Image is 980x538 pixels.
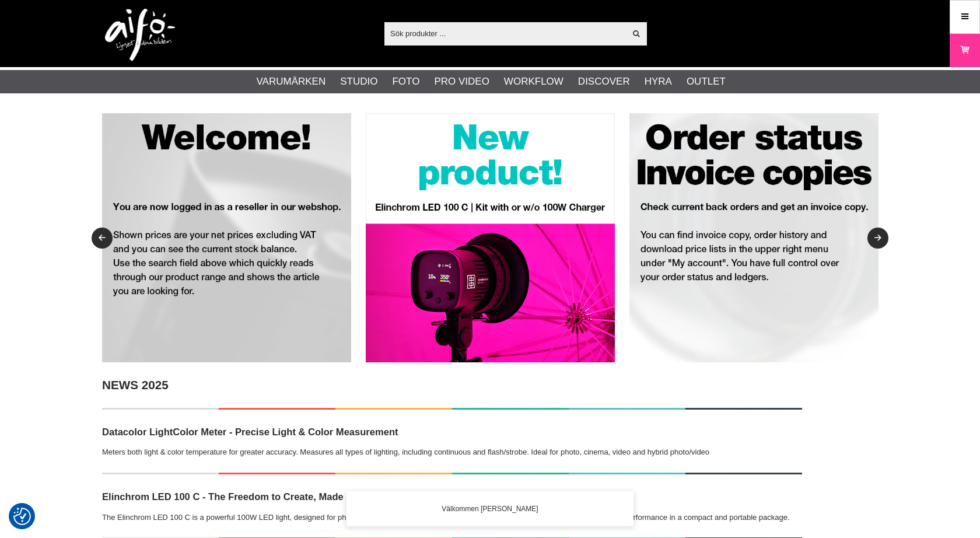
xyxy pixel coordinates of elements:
img: logo.png [105,9,175,61]
h2: NEWS 2025 [102,377,802,394]
a: Pro Video [434,74,489,89]
p: The Elinchrom LED 100 C is a powerful 100W LED light, designed for photographers, videographers, ... [102,512,802,524]
img: NEWS! [102,473,802,474]
strong: Elinchrom LED 100 C - The Freedom to Create, Made Portable. [102,491,387,502]
a: Outlet [687,74,726,89]
img: Annons:RET003 banner-resel-account-bgr.jpg [629,113,878,362]
p: Meters both light & color temperature for greater accuracy. Measures all types of lighting, inclu... [102,446,802,459]
button: Samtyckesinställningar [13,506,31,527]
img: Revisit consent button [13,508,31,525]
img: Annons:RET008 banner-resel-new-LED100C.jpg [366,113,615,362]
span: Välkommen [PERSON_NAME] [442,504,538,514]
strong: Datacolor LightColor Meter - Precise Light & Color Measurement [102,427,398,438]
a: Foto [392,74,419,89]
a: Varumärken [257,74,326,89]
button: Next [867,228,888,249]
input: Sök produkter ... [384,25,625,42]
a: Workflow [504,74,563,89]
img: Annons:RET001 banner-resel-welcome-bgr.jpg [102,113,351,362]
button: Previous [92,228,113,249]
a: Hyra [645,74,672,89]
img: NEWS! [102,408,802,410]
a: Discover [578,74,630,89]
a: Studio [340,74,377,89]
